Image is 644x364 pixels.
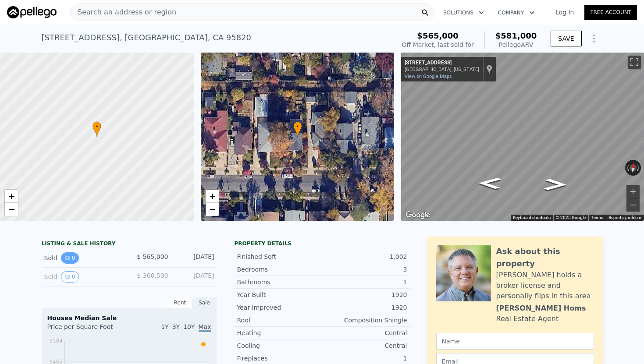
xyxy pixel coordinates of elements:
[403,209,432,221] img: Google
[495,31,537,40] span: $581,000
[556,215,586,220] span: © 2025 Google
[137,253,168,260] span: $ 565,000
[534,176,576,193] path: Go East, 10th Ave
[322,316,407,325] div: Composition Shingle
[237,354,322,363] div: Fireplaces
[322,290,407,299] div: 1920
[237,316,322,325] div: Roof
[513,215,551,221] button: Keyboard shortcuts
[545,8,584,17] a: Log In
[9,191,14,201] span: +
[237,252,322,261] div: Finished Sqft
[237,303,322,312] div: Year Improved
[626,185,640,198] button: Zoom in
[405,74,452,79] a: View on Google Maps
[42,32,252,44] div: [STREET_ADDRESS] , [GEOGRAPHIC_DATA] , CA 95820
[61,271,79,283] button: View historical data
[322,278,407,286] div: 1
[608,215,641,220] a: Report a problem
[405,67,479,72] div: [GEOGRAPHIC_DATA], [US_STATE]
[496,245,594,270] div: Ask about this property
[637,160,641,176] button: Rotate clockwise
[402,40,474,49] div: Off Market, last sold for
[168,297,192,308] div: Rent
[237,265,322,274] div: Bedrooms
[436,333,594,350] input: Name
[237,278,322,286] div: Bathrooms
[322,303,407,312] div: 1920
[5,190,18,203] a: Zoom in
[209,204,215,215] span: −
[209,191,215,201] span: +
[61,252,79,264] button: View historical data
[551,31,581,46] button: SAVE
[322,265,407,274] div: 3
[192,297,217,308] div: Sale
[172,323,180,330] span: 3Y
[93,121,101,137] div: •
[405,60,479,67] div: [STREET_ADDRESS]
[183,323,195,330] span: 10Y
[496,303,586,314] div: [PERSON_NAME] Homs
[495,40,537,49] div: Pellego ARV
[49,338,63,344] tspan: $584
[237,290,322,299] div: Year Built
[137,272,168,279] span: $ 360,500
[322,341,407,350] div: Central
[42,240,217,249] div: LISTING & SALE HISTORY
[486,64,492,74] a: Show location on map
[496,314,559,324] div: Real Estate Agent
[175,271,214,283] div: [DATE]
[161,323,168,330] span: 1Y
[93,123,101,131] span: •
[71,7,176,18] span: Search an address or region
[237,329,322,337] div: Heating
[469,175,511,192] path: Go West, 10th Ave
[417,31,459,40] span: $565,000
[401,53,644,221] div: Map
[5,203,18,216] a: Zoom out
[322,252,407,261] div: 1,002
[591,215,603,220] a: Terms
[47,314,211,322] div: Houses Median Sale
[625,160,630,176] button: Rotate counterclockwise
[401,53,644,221] div: Street View
[9,204,14,215] span: −
[629,160,637,176] button: Reset the view
[235,240,410,247] div: Property details
[206,190,219,203] a: Zoom in
[293,123,302,131] span: •
[584,5,637,20] a: Free Account
[322,329,407,337] div: Central
[47,322,129,336] div: Price per Square Foot
[44,271,122,283] div: Sold
[626,198,640,212] button: Zoom out
[585,30,603,47] button: Show Options
[322,354,407,363] div: 1
[206,203,219,216] a: Zoom out
[293,121,302,137] div: •
[199,323,211,332] span: Max
[237,341,322,350] div: Cooling
[491,5,541,21] button: Company
[436,5,491,21] button: Solutions
[628,56,641,69] button: Toggle fullscreen view
[175,252,214,264] div: [DATE]
[44,252,122,264] div: Sold
[496,270,594,301] div: [PERSON_NAME] holds a broker license and personally flips in this area
[7,6,57,18] img: Pellego
[403,209,432,221] a: Open this area in Google Maps (opens a new window)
